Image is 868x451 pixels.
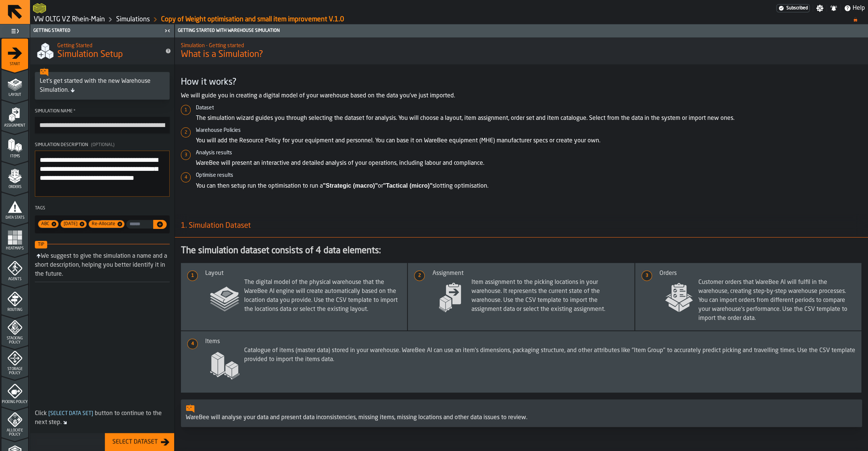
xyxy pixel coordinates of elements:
[181,41,862,49] h2: Sub Title
[175,24,868,37] header: Getting Started with Warehouse Simulation
[35,409,170,427] div: Click button to continue to the next step.
[659,269,855,278] div: Orders
[1,400,28,404] span: Picking Policy
[1,284,28,314] li: menu Routing
[188,273,197,278] span: 1
[181,49,862,61] span: What is a Simulation?
[32,28,162,33] div: Getting Started
[30,37,174,64] div: title-Simulation Setup
[109,438,161,447] div: Select Dataset
[205,346,855,385] span: Catalogue of items (master data) stored in your warehouse. WareBee AI can use an item's dimension...
[35,143,88,147] span: Simulation Description
[659,278,855,323] span: Customer orders that WareBee AI will fulfil in the warehouse, creating step-by-step warehouse pro...
[1,39,28,69] li: menu Start
[205,278,401,317] span: The digital model of the physical warehouse that the WareBee AI engine will create automatically ...
[153,220,167,229] button: button-
[1,185,28,189] span: Orders
[57,49,123,61] span: Simulation Setup
[1,223,28,253] li: menu Heatmaps
[196,136,862,145] p: You will add the Resource Policy for your equipment and personnel. You can base it on WareBee equ...
[323,182,378,189] strong: "Strategic (macro)"
[196,105,862,111] h6: Dataset
[1,315,28,345] li: menu Stacking Policy
[415,273,424,278] span: 2
[383,182,433,189] strong: "Tactical (micro)"
[1,407,28,437] li: menu Allocate Policy
[1,62,28,66] span: Start
[1,346,28,376] li: menu Storage Policy
[116,15,150,24] a: link-to-/wh/i/44979e6c-6f66-405e-9874-c1e29f02a54a
[1,93,28,97] span: Layout
[853,4,865,13] span: Help
[105,433,174,451] button: button-Select Dataset
[1,124,28,128] span: Assignment
[1,131,28,161] li: menu Items
[432,278,628,317] span: Item assignment to the picking locations in your warehouse. It represents the current state of th...
[30,24,174,37] header: Getting Started
[1,367,28,375] span: Storage Policy
[35,241,47,248] span: Tip
[196,127,862,133] h6: Warehouse Policies
[1,308,28,312] span: Routing
[162,26,173,35] label: button-toggle-Close me
[48,411,50,416] span: [
[34,15,105,24] a: link-to-/wh/i/44979e6c-6f66-405e-9874-c1e29f02a54a
[1,69,28,99] li: menu Layout
[61,221,79,227] span: Feb/25
[1,376,28,406] li: menu Picking Policy
[89,221,117,227] span: Re-Allocate
[1,161,28,191] li: menu Orders
[432,269,628,278] div: Assignment
[1,254,28,284] li: menu Agents
[33,1,46,15] a: logo-header
[205,337,855,346] div: Items
[117,221,124,227] span: Remove tag
[1,277,28,281] span: Agents
[175,215,868,237] h3: title-section-1. Simulation Dataset
[91,143,115,147] span: (Optional)
[40,77,165,95] div: Let's get started with the new Warehouse Simulation.
[1,336,28,345] span: Stacking Policy
[57,41,159,49] h2: Sub Title
[786,6,808,11] span: Subscribed
[841,4,868,13] label: button-toggle-Help
[1,216,28,220] span: Data Stats
[188,341,197,346] span: 4
[176,28,867,33] div: Getting Started with Warehouse Simulation
[181,245,862,257] div: The simulation dataset consists of 4 data elements:
[35,206,45,211] span: Tags
[642,273,651,278] span: 3
[776,4,810,12] a: link-to-/wh/i/44979e6c-6f66-405e-9874-c1e29f02a54a/settings/billing
[47,411,95,416] span: Select Data Set
[186,413,857,422] div: WareBee will analyse your data and present data inconsistencies, missing items, missing locations...
[91,411,93,416] span: ]
[1,192,28,222] li: menu Data Stats
[38,221,51,227] span: ABC
[1,429,28,437] span: Allocate Policy
[35,109,170,133] label: button-toolbar-Simulation Name
[196,172,862,178] h6: Optimise results
[827,4,840,12] label: button-toggle-Notifications
[776,4,810,12] div: Menu Subscription
[126,220,153,228] label: input-value-
[73,109,76,114] span: Required
[35,253,167,277] div: We suggest to give the simulation a name and a short description, helping you better identify it ...
[196,150,862,156] h6: Analysis results
[196,114,862,123] p: The simulation wizard guides you through selecting the dataset for analysis. You will choose a la...
[1,26,28,36] label: button-toggle-Toggle Full Menu
[181,76,862,88] h3: How it works?
[175,37,868,64] div: title-What is a Simulation?
[196,181,862,191] p: You can then setup run the optimisation to run a or slotting optimisation.
[205,269,401,278] div: Layout
[33,15,865,24] nav: Breadcrumb
[813,4,826,12] label: button-toggle-Settings
[175,221,251,231] span: 1. Simulation Dataset
[126,220,153,228] input: input-value- input-value-
[196,159,862,168] p: WareBee will present an interactive and detailed analysis of your operations, including labour an...
[51,221,58,227] span: Remove tag
[161,15,344,24] a: link-to-/wh/i/44979e6c-6f66-405e-9874-c1e29f02a54a/simulations/6fda5f95-b1ed-4e8c-b7fd-63cfd2bdb014
[1,100,28,130] li: menu Assignment
[35,117,170,133] input: button-toolbar-Simulation Name
[79,221,87,227] span: Remove tag
[1,246,28,251] span: Heatmaps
